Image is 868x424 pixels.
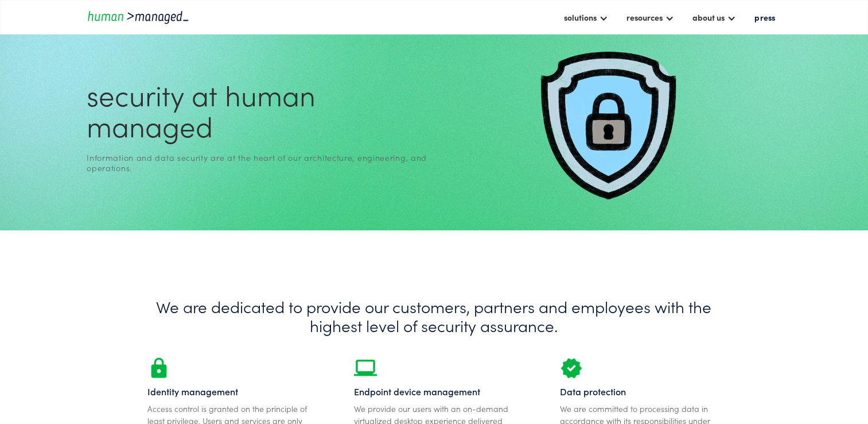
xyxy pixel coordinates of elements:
div: Endpoint device management [354,384,515,398]
a: home [87,9,190,25]
h1: We are dedicated to provide our customers, partners and employees with the highest level of secur... [147,297,721,336]
div: solutions [564,10,597,24]
div: resources [626,10,663,24]
div: about us [687,7,742,27]
h1: security at Human managed [87,79,429,141]
div: Data protection [560,384,721,398]
div: resources [621,7,680,27]
div: about us [692,10,725,24]
a: press [749,7,781,27]
div: solutions [558,7,614,27]
div: Identity management [147,384,308,398]
div: Information and data security are at the heart of our architecture, engineering, and operations. [87,152,429,173]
